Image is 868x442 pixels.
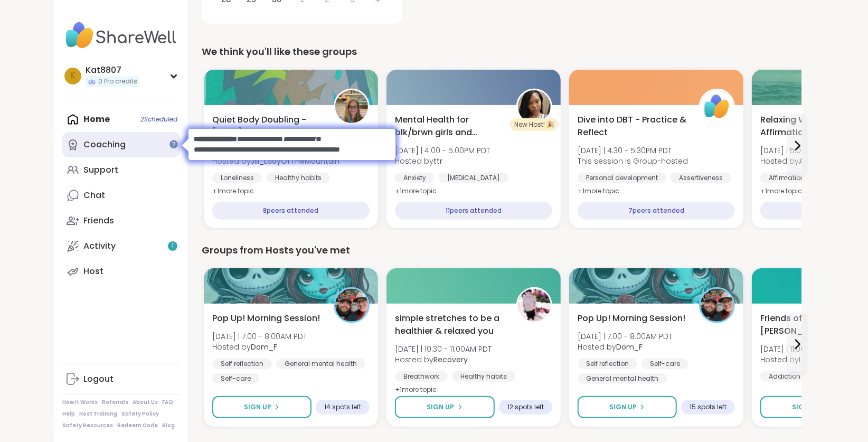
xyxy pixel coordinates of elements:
[760,173,817,183] div: Affirmations
[117,422,158,429] a: Redeem Code
[433,156,442,166] b: ttr
[244,402,271,412] span: Sign Up
[83,164,118,176] div: Support
[690,403,727,411] span: 15 spots left
[202,44,801,59] div: We think you'll like these groups
[212,202,370,220] div: 8 peers attended
[212,173,262,183] div: Loneliness
[792,402,819,412] span: Sign Up
[62,233,180,259] a: Activity1
[102,399,128,406] a: Referrals
[578,114,687,139] span: Dive into DBT - Practice & Reflect
[169,118,413,171] iframe: Spotlight
[395,173,435,183] div: Anxiety
[324,403,361,411] span: 14 spots left
[62,366,180,392] a: Logout
[83,373,114,385] div: Logout
[62,183,180,208] a: Chat
[760,371,809,382] div: Addiction
[212,373,259,384] div: Self-care
[212,359,272,369] div: Self reflection
[510,118,559,131] div: New Host! 🎉
[578,145,688,156] span: [DATE] | 4:30 - 5:30PM PDT
[395,145,490,156] span: [DATE] | 4:00 - 5:00PM PDT
[609,402,637,412] span: Sign Up
[395,114,505,139] span: Mental Health for blk/brwn girls and women
[212,331,307,342] span: [DATE] | 7:00 - 8:00AM PDT
[202,243,801,258] div: Groups from Hosts you've met
[760,344,855,354] span: [DATE] | 11:00 - 11:45AM PDT
[162,399,173,406] a: FAQ
[518,90,551,123] img: ttr
[452,371,515,382] div: Healthy habits
[578,359,637,369] div: Self reflection
[83,240,116,252] div: Activity
[83,190,105,201] div: Chat
[395,312,505,337] span: simple stretches to be a healthier & relaxed you
[395,354,492,365] span: Hosted by
[518,289,551,322] img: Recovery
[212,396,312,418] button: Sign Up
[276,359,365,369] div: General mental health
[578,396,677,418] button: Sign Up
[83,266,103,277] div: Host
[578,342,672,352] span: Hosted by
[83,215,114,227] div: Friends
[212,114,322,139] span: Quiet Body Doubling -[DATE] Evening Pt 2
[760,396,860,418] button: Sign Up
[578,312,685,325] span: Pop Up! Morning Session!
[121,410,159,418] a: Safety Policy
[70,69,76,83] span: K
[62,422,113,429] a: Safety Resources
[79,410,117,418] a: Host Training
[439,173,508,183] div: [MEDICAL_DATA]
[578,156,688,166] span: This session is Group-hosted
[701,289,733,322] img: Dom_F
[62,132,180,157] a: Coaching
[62,157,180,183] a: Support
[641,359,688,369] div: Self-care
[335,289,368,322] img: Dom_F
[395,396,495,418] button: Sign Up
[395,202,552,220] div: 11 peers attended
[578,173,666,183] div: Personal development
[395,371,448,382] div: Breathwork
[86,64,139,76] div: Kat8807
[251,342,277,352] b: Dom_F
[172,242,174,251] span: 1
[83,139,126,151] div: Coaching
[62,410,75,418] a: Help
[616,342,643,352] b: Dom_F
[62,208,180,233] a: Friends
[701,90,733,123] img: ShareWell
[212,312,320,325] span: Pop Up! Morning Session!
[267,173,330,183] div: Healthy habits
[162,422,175,429] a: Blog
[395,344,492,354] span: [DATE] | 10:30 - 11:00AM PDT
[62,259,180,284] a: Host
[212,342,307,352] span: Hosted by
[578,373,667,384] div: General mental health
[578,331,672,342] span: [DATE] | 7:00 - 8:00AM PDT
[427,402,455,412] span: Sign Up
[671,173,731,183] div: Assertiveness
[760,354,855,365] span: Hosted by
[433,354,468,365] b: Recovery
[507,403,544,411] span: 12 spots left
[395,156,490,166] span: Hosted by
[578,202,735,220] div: 7 peers attended
[98,77,137,86] span: 0 Pro credits
[335,90,368,123] img: Jill_LadyOfTheMountain
[62,399,98,406] a: How It Works
[133,399,158,406] a: About Us
[62,17,180,54] img: ShareWell Nav Logo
